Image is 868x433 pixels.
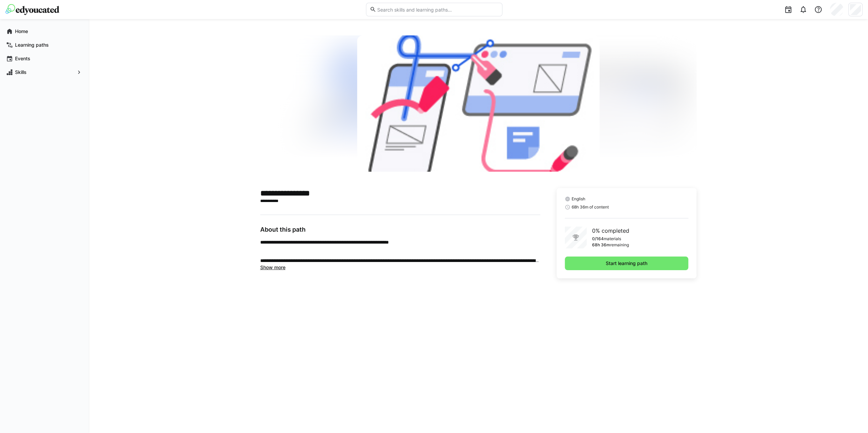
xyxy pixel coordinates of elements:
[572,204,609,210] span: 68h 36m of content
[605,260,648,267] span: Start learning path
[572,196,585,202] span: English
[260,226,540,233] h3: About this path
[610,242,629,248] p: remaining
[260,264,285,270] span: Show more
[592,236,604,242] p: 0/164
[565,257,689,270] button: Start learning path
[376,6,498,13] input: Search skills and learning paths…
[592,227,629,235] p: 0% completed
[592,242,610,248] p: 68h 36m
[604,236,621,242] p: materials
